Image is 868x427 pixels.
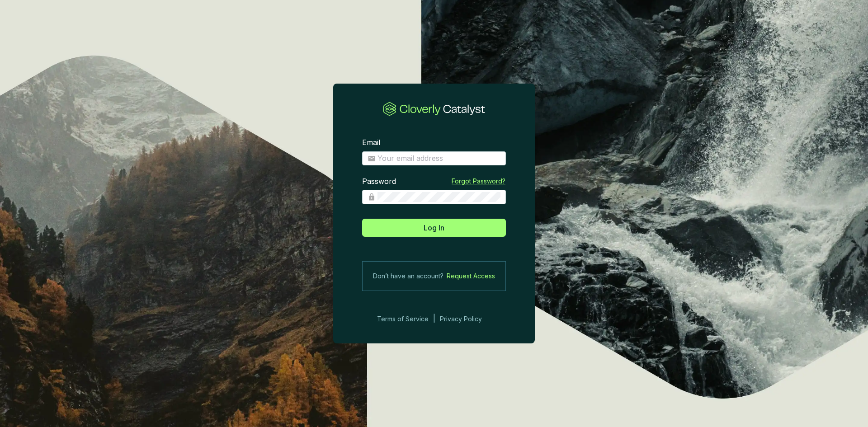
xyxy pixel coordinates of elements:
[377,192,500,202] input: Password
[440,314,494,324] a: Privacy Policy
[424,222,444,233] span: Log In
[373,271,443,282] span: Don’t have an account?
[447,271,495,282] a: Request Access
[362,138,380,148] label: Email
[374,314,429,324] a: Terms of Service
[452,177,505,186] a: Forgot Password?
[362,219,506,237] button: Log In
[433,314,435,324] div: |
[362,177,396,187] label: Password
[377,154,500,164] input: Email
